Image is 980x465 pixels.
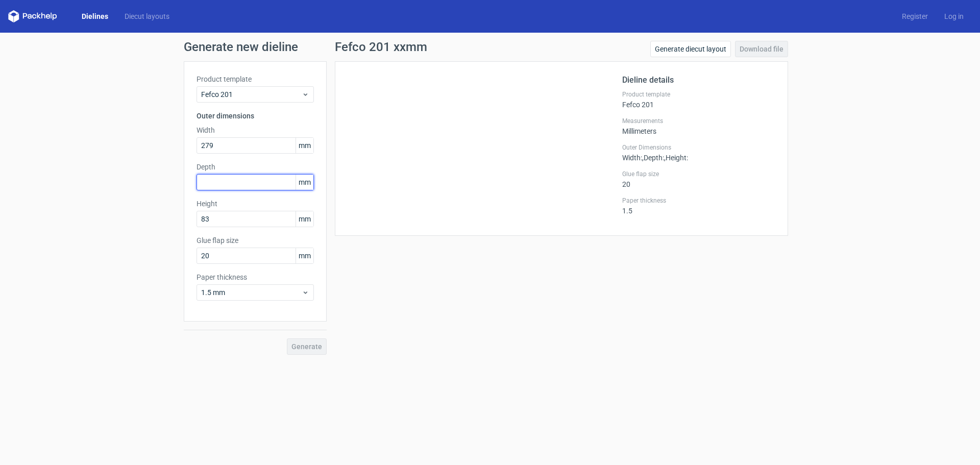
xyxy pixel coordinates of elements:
a: Register [894,11,936,21]
label: Width [197,125,314,135]
div: 1.5 [622,197,775,215]
label: Outer Dimensions [622,143,775,152]
a: Dielines [73,11,116,21]
h1: Fefco 201 xxmm [335,41,427,53]
span: 1.5 mm [201,287,302,298]
span: mm [296,211,313,227]
span: Fefco 201 [201,89,302,100]
a: Generate diecut layout [650,41,731,57]
a: Log in [936,11,972,21]
span: , Depth : [642,154,664,162]
label: Product template [197,74,314,84]
span: Width : [622,154,642,162]
label: Paper thickness [622,197,775,205]
label: Glue flap size [197,235,314,246]
label: Height [197,199,314,209]
div: Fefco 201 [622,90,775,109]
span: mm [296,175,313,190]
label: Measurements [622,117,775,125]
label: Depth [197,162,314,172]
span: mm [296,138,313,153]
h2: Dieline details [622,74,775,86]
div: 20 [622,170,775,188]
h1: Generate new dieline [184,41,796,53]
div: Millimeters [622,117,775,135]
label: Paper thickness [197,272,314,282]
h3: Outer dimensions [197,111,314,121]
label: Glue flap size [622,170,775,178]
span: mm [296,248,313,263]
label: Product template [622,90,775,99]
a: Diecut layouts [116,11,178,21]
span: , Height : [664,154,688,162]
